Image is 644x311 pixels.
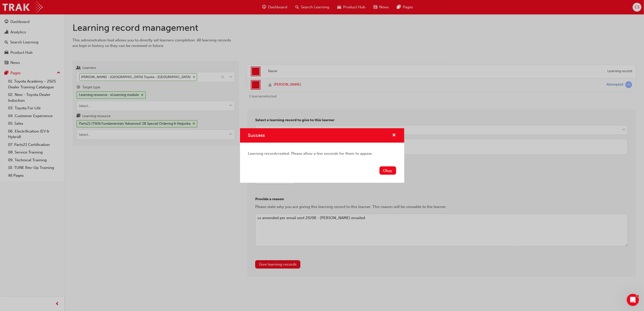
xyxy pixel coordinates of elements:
span: Success [248,133,265,138]
span: cross-icon [392,133,396,138]
div: Success [240,128,404,183]
button: Okay [379,166,396,175]
iframe: Intercom live chat [627,294,639,306]
button: cross-icon [392,132,396,139]
span: Learning record created. Please allow a few seconds for them to appear. [248,151,373,156]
